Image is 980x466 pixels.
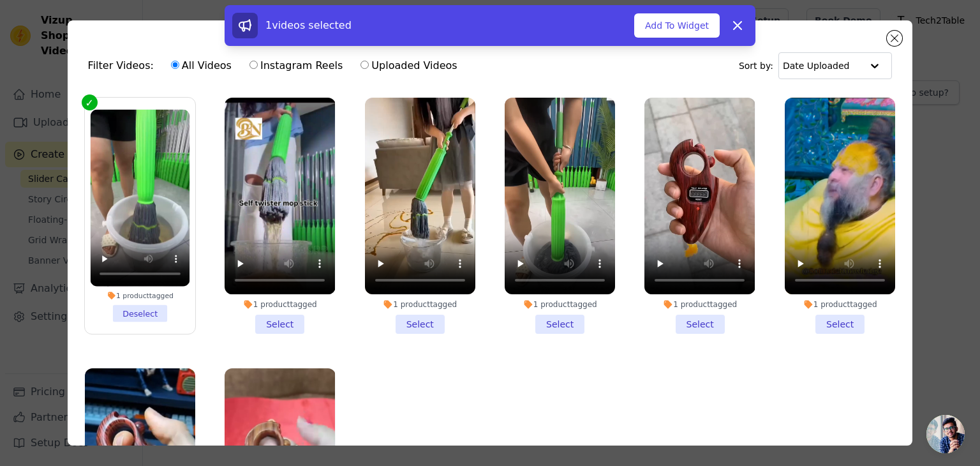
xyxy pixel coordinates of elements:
[225,299,335,310] div: 1 product tagged
[360,57,457,74] label: Uploaded Videos
[265,19,352,31] span: 1 videos selected
[644,299,755,310] div: 1 product tagged
[926,415,965,453] div: Open chat
[365,299,475,310] div: 1 product tagged
[90,291,189,300] div: 1 product tagged
[739,52,893,79] div: Sort by:
[249,57,343,74] label: Instagram Reels
[170,57,232,74] label: All Videos
[505,299,615,310] div: 1 product tagged
[634,13,720,38] button: Add To Widget
[88,51,464,80] div: Filter Videos:
[785,299,895,310] div: 1 product tagged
